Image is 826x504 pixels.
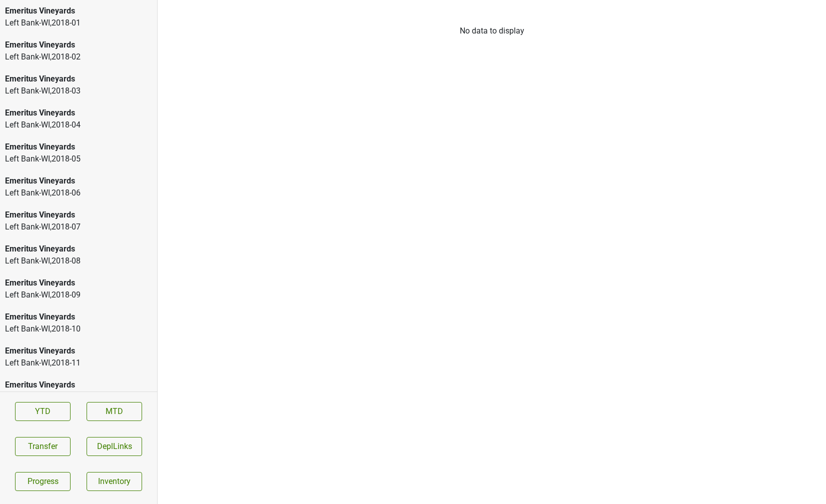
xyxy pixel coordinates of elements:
a: Progress [15,472,71,491]
div: Emeritus Vineyards [5,277,152,289]
a: YTD [15,402,71,421]
div: Left Bank-WI , 2018 - 07 [5,221,152,233]
div: Left Bank-WI , 2018 - 11 [5,357,152,369]
div: Emeritus Vineyards [5,311,152,323]
div: Emeritus Vineyards [5,243,152,255]
button: Transfer [15,437,71,456]
div: Emeritus Vineyards [5,5,152,17]
div: Emeritus Vineyards [5,175,152,187]
div: Left Bank-WI , 2018 - 10 [5,323,152,335]
div: Left Bank-WI , 2018 - 08 [5,255,152,267]
div: Emeritus Vineyards [5,107,152,119]
div: Left Bank-WI , 2018 - 01 [5,17,152,29]
a: MTD [87,402,142,421]
div: Emeritus Vineyards [5,39,152,51]
div: Left Bank-WI , 2018 - 12 [5,391,152,403]
div: Emeritus Vineyards [5,141,152,153]
div: Left Bank-WI , 2018 - 09 [5,289,152,301]
div: Left Bank-WI , 2018 - 06 [5,187,152,199]
div: Left Bank-WI , 2018 - 03 [5,85,152,97]
div: Emeritus Vineyards [5,379,152,391]
a: Inventory [87,472,142,491]
div: Left Bank-WI , 2018 - 02 [5,51,152,63]
button: DeplLinks [87,437,142,456]
div: Emeritus Vineyards [5,209,152,221]
div: Emeritus Vineyards [5,73,152,85]
div: No data to display [158,25,826,37]
div: Left Bank-WI , 2018 - 05 [5,153,152,165]
div: Left Bank-WI , 2018 - 04 [5,119,152,131]
div: Emeritus Vineyards [5,345,152,357]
